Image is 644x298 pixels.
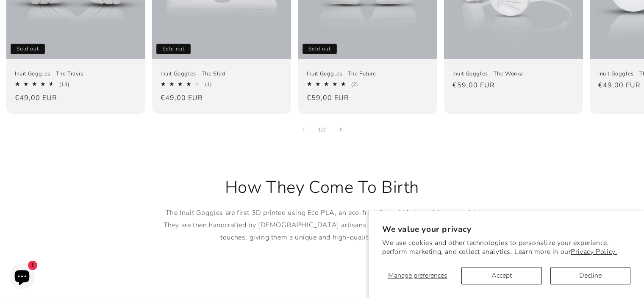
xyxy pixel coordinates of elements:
[157,207,487,243] p: The Inuit Goggles are first 3D printed using Eco PLA, an eco-friendly and biodegradable material....
[571,247,617,256] a: Privacy Policy.
[452,70,575,78] a: Inuit Goggles - The Wonka
[461,267,541,284] button: Accept
[15,70,137,78] a: Inuit Goggles - The Travis
[318,125,321,134] span: 1
[161,70,283,78] a: Inuit Goggles - The Sled
[331,120,350,139] button: Slide right
[307,70,429,78] a: Inuit Goggles - The Future
[7,264,37,291] inbox-online-store-chat: Shopify online store chat
[157,176,487,198] h2: How They Come To Birth
[382,224,630,235] h2: We value your privacy
[294,120,313,139] button: Slide left
[321,125,323,134] span: /
[323,125,326,134] span: 2
[388,271,447,280] span: Manage preferences
[382,267,453,284] button: Manage preferences
[550,267,630,284] button: Decline
[382,239,630,256] p: We use cookies and other technologies to personalize your experience, perform marketing, and coll...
